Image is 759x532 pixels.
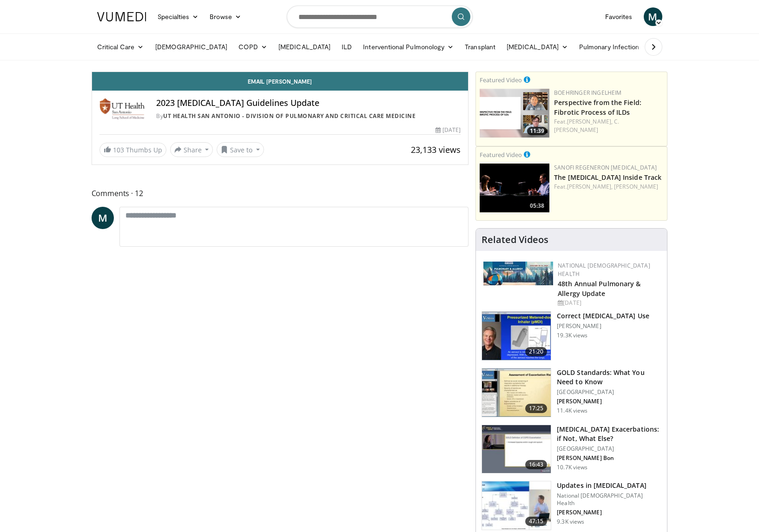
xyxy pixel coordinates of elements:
p: 10.7K views [557,464,587,471]
img: 23bf7646-4741-4747-8861-6c160c37cdfa.150x105_q85_crop-smart_upscale.jpg [482,368,551,417]
img: 24f79869-bf8a-4040-a4ce-e7186897569f.150x105_q85_crop-smart_upscale.jpg [482,312,551,360]
p: [PERSON_NAME] [557,509,661,516]
img: 1da12ca7-d1b3-42e7-aa86-5deb1d017fda.150x105_q85_crop-smart_upscale.jpg [482,425,551,473]
a: Specialties [152,7,205,26]
small: Featured Video [480,76,522,84]
a: Favorites [600,7,638,26]
span: 11:39 [527,127,547,135]
p: 9.3K views [557,518,584,525]
h3: [MEDICAL_DATA] Exacerbations: if Not, What Else? [557,425,661,443]
h3: Correct [MEDICAL_DATA] Use [557,311,649,321]
a: 17:25 GOLD Standards: What You Need to Know [GEOGRAPHIC_DATA] [PERSON_NAME] 11.4K views [482,368,661,417]
p: National [DEMOGRAPHIC_DATA] Health [557,492,661,507]
img: f1afee27-a73a-4397-a8ce-49c9e0951984.150x105_q85_crop-smart_upscale.jpg [482,481,551,530]
a: 11:39 [480,89,549,138]
h3: GOLD Standards: What You Need to Know [557,368,661,387]
img: 0d260a3c-dea8-4d46-9ffd-2859801fb613.png.150x105_q85_crop-smart_upscale.png [480,89,549,138]
img: 64e8314d-0090-42e1-8885-f47de767bd23.png.150x105_q85_crop-smart_upscale.png [480,164,549,212]
div: [DATE] [436,126,461,134]
a: Browse [204,7,247,26]
a: Interventional Pulmonology [357,38,459,56]
span: 21:20 [525,347,548,356]
div: Feat. [554,118,663,134]
a: [PERSON_NAME], [567,183,613,190]
span: 17:25 [525,404,548,413]
span: 103 [113,145,124,154]
h4: Related Videos [482,234,548,245]
a: C. [PERSON_NAME] [554,118,619,134]
img: UT Health San Antonio - Division of Pulmonary and Critical Care Medicine [99,98,145,120]
a: Perspective from the Field: Fibrotic Process of ILDs [554,98,641,117]
p: 11.4K views [557,407,587,414]
a: UT Health San Antonio - Division of Pulmonary and Critical Care Medicine [163,112,416,120]
span: 05:38 [527,202,547,210]
span: 23,133 views [411,144,461,155]
a: [PERSON_NAME], [567,118,613,125]
a: The [MEDICAL_DATA] Inside Track [554,173,661,182]
a: Pulmonary Infection [574,38,654,56]
h4: 2023 [MEDICAL_DATA] Guidelines Update [156,98,461,108]
a: 16:43 [MEDICAL_DATA] Exacerbations: if Not, What Else? [GEOGRAPHIC_DATA] [PERSON_NAME] Bon 10.7K ... [482,425,661,474]
p: [GEOGRAPHIC_DATA] [557,388,661,396]
a: Sanofi Regeneron [MEDICAL_DATA] [554,164,657,171]
a: [DEMOGRAPHIC_DATA] [150,38,233,56]
p: [GEOGRAPHIC_DATA] [557,445,661,453]
a: M [644,7,662,26]
a: Critical Care [92,38,150,56]
span: 16:43 [525,460,548,469]
button: Save to [217,142,264,157]
a: National [DEMOGRAPHIC_DATA] Health [558,262,650,278]
div: [DATE] [558,299,660,307]
a: [MEDICAL_DATA] [501,38,574,56]
a: 48th Annual Pulmonary & Allergy Update [558,279,640,298]
a: [PERSON_NAME] [614,183,658,190]
p: [PERSON_NAME] [557,322,649,330]
a: 103 Thumbs Up [99,143,166,157]
a: ILD [336,38,357,56]
a: 05:38 [480,164,549,212]
a: Boehringer Ingelheim [554,89,621,97]
p: 19.3K views [557,332,587,339]
div: Feat. [554,183,663,191]
span: Comments 12 [92,187,469,199]
button: Share [170,142,213,157]
p: [PERSON_NAME] [557,398,661,405]
a: [MEDICAL_DATA] [273,38,336,56]
div: By [156,112,461,120]
img: VuMedi Logo [97,12,146,21]
p: [PERSON_NAME] Bon [557,454,661,462]
a: M [92,207,114,229]
a: Transplant [459,38,501,56]
small: Featured Video [480,151,522,159]
img: b90f5d12-84c1-472e-b843-5cad6c7ef911.jpg.150x105_q85_autocrop_double_scale_upscale_version-0.2.jpg [483,262,553,285]
a: Email [PERSON_NAME] [92,72,469,91]
a: COPD [233,38,273,56]
h3: Updates in [MEDICAL_DATA] [557,481,661,490]
span: 47:15 [525,517,548,526]
input: Search topics, interventions [287,6,473,28]
a: 21:20 Correct [MEDICAL_DATA] Use [PERSON_NAME] 19.3K views [482,311,661,361]
a: 47:15 Updates in [MEDICAL_DATA] National [DEMOGRAPHIC_DATA] Health [PERSON_NAME] 9.3K views [482,481,661,530]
